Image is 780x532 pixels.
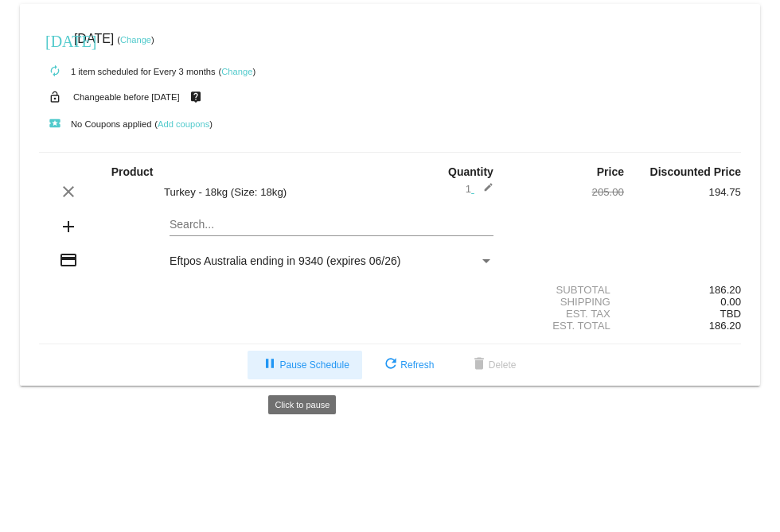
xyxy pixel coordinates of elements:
div: Turkey - 18kg (Size: 18kg) [156,186,390,198]
mat-icon: autorenew [45,62,64,81]
div: Est. Tax [507,308,624,320]
mat-icon: local_play [45,115,64,134]
mat-icon: edit [474,182,493,201]
a: Change [221,67,252,76]
small: ( ) [154,119,213,129]
button: Delete [457,351,529,379]
small: ( ) [117,35,154,45]
mat-icon: clear [59,182,78,201]
span: Refresh [381,359,434,371]
a: Add coupons [158,119,209,129]
small: ( ) [218,67,255,76]
div: Shipping [507,296,624,308]
mat-icon: add [59,217,78,236]
input: Search... [170,219,493,231]
strong: Price [597,165,624,178]
mat-icon: pause [260,355,279,375]
a: Change [120,35,151,45]
span: 186.20 [709,320,741,332]
small: 1 item scheduled for Every 3 months [39,67,216,76]
mat-icon: live_help [186,87,205,107]
button: Refresh [369,351,447,379]
mat-icon: delete [470,355,489,375]
mat-icon: [DATE] [45,30,64,49]
div: Subtotal [507,284,624,296]
small: Changeable before [DATE] [73,92,180,102]
span: Eftpos Australia ending in 9340 (expires 06/26) [170,254,400,267]
small: No Coupons applied [39,119,151,129]
span: Delete [470,359,517,371]
div: 205.00 [507,186,624,198]
div: 186.20 [624,284,741,296]
span: 1 [466,183,493,195]
strong: Quantity [448,165,493,178]
span: 0.00 [720,296,741,308]
mat-icon: refresh [381,355,400,375]
mat-select: Payment Method [170,254,493,267]
span: TBD [720,308,741,320]
div: Est. Total [507,320,624,332]
mat-icon: credit_card [59,250,78,270]
strong: Discounted Price [650,165,741,178]
strong: Product [111,165,154,178]
mat-icon: lock_open [45,87,64,107]
div: 194.75 [624,186,741,198]
span: Pause Schedule [260,359,349,371]
button: Pause Schedule [248,351,361,379]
